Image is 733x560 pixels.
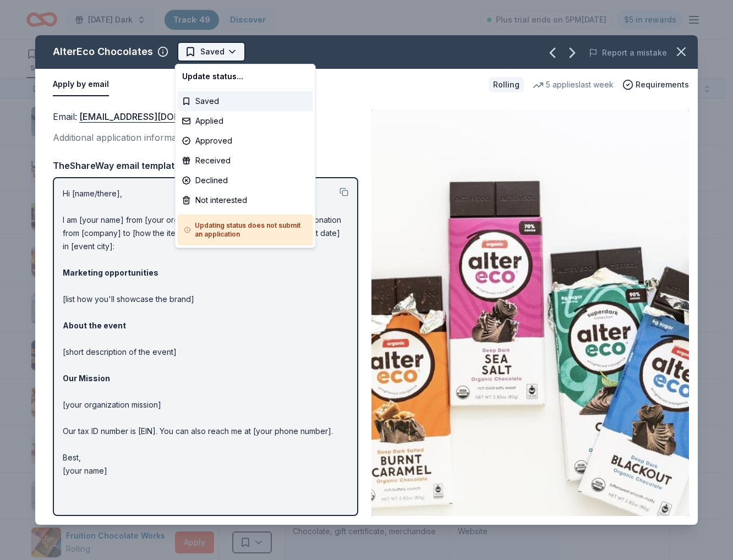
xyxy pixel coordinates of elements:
div: Saved [178,91,313,111]
h5: Updating status does not submit an application [184,221,307,239]
div: Approved [178,131,313,151]
div: Declined [178,171,313,190]
div: Applied [178,111,313,131]
div: Update status... [178,67,313,86]
div: Received [178,151,313,171]
div: Not interested [178,190,313,210]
